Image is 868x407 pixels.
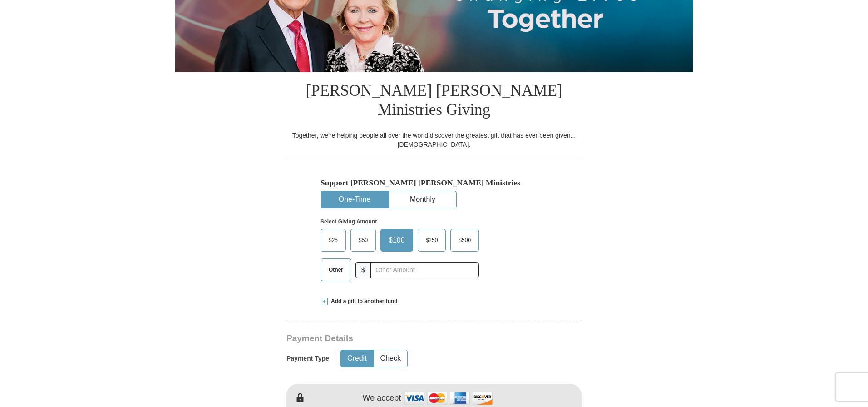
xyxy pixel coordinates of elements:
[328,298,398,305] span: Add a gift to another fund
[286,333,518,344] h3: Payment Details
[341,350,373,367] button: Credit
[321,191,388,208] button: One-Time
[286,72,582,131] h1: [PERSON_NAME] [PERSON_NAME] Ministries Giving
[374,350,407,367] button: Check
[321,178,547,188] h5: Support [PERSON_NAME] [PERSON_NAME] Ministries
[324,263,348,277] span: Other
[421,233,443,247] span: $250
[355,262,371,278] span: $
[286,355,329,362] h5: Payment Type
[286,131,582,149] div: Together, we're helping people all over the world discover the greatest gift that has ever been g...
[321,218,377,225] strong: Select Giving Amount
[354,233,372,247] span: $50
[389,191,456,208] button: Monthly
[454,233,475,247] span: $500
[370,262,479,278] input: Other Amount
[363,393,401,403] h4: We accept
[384,233,409,247] span: $100
[324,233,342,247] span: $25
